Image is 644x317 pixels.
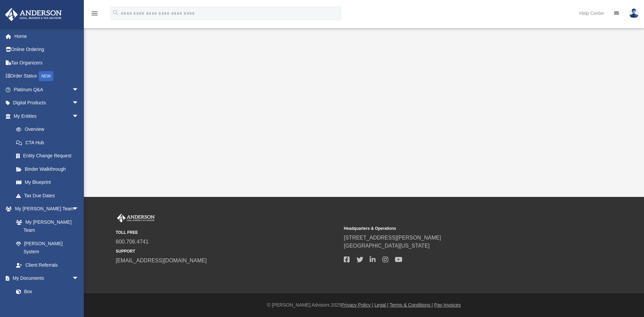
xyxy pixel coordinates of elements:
a: My Entitiesarrow_drop_down [5,109,89,123]
small: TOLL FREE [116,229,339,235]
a: Overview [9,123,89,136]
a: Client Referrals [9,258,86,272]
small: SUPPORT [116,248,339,254]
img: User Pic [629,8,639,18]
a: Box [9,285,82,298]
a: Tax Organizers [5,56,89,69]
a: 800.706.4741 [116,239,149,245]
img: Anderson Advisors Platinum Portal [3,8,64,21]
a: Legal | [374,302,388,308]
div: NEW [39,71,53,81]
a: Terms & Conditions | [390,302,433,308]
img: Anderson Advisors Platinum Portal [116,214,156,222]
a: Tax Due Dates [9,189,89,202]
a: [GEOGRAPHIC_DATA][US_STATE] [344,243,430,249]
small: Headquarters & Operations [344,225,567,231]
a: [STREET_ADDRESS][PERSON_NAME] [344,235,441,241]
a: My Documentsarrow_drop_down [5,272,86,285]
span: arrow_drop_down [72,96,86,110]
a: My [PERSON_NAME] Teamarrow_drop_down [5,202,86,216]
span: arrow_drop_down [72,83,86,97]
a: Home [5,30,89,43]
a: Binder Walkthrough [9,162,89,176]
a: Privacy Policy | [341,302,373,308]
i: menu [91,9,99,17]
a: My [PERSON_NAME] Team [9,215,82,237]
a: My Blueprint [9,176,86,189]
span: arrow_drop_down [72,109,86,123]
a: Entity Change Request [9,149,89,163]
a: Online Ordering [5,43,89,56]
i: search [112,9,119,16]
a: menu [91,13,99,17]
a: Order StatusNEW [5,69,89,83]
a: Pay Invoices [434,302,461,308]
a: Platinum Q&Aarrow_drop_down [5,83,89,96]
a: [EMAIL_ADDRESS][DOMAIN_NAME] [116,258,207,263]
div: © [PERSON_NAME] Advisors 2025 [84,302,644,309]
a: Digital Productsarrow_drop_down [5,96,89,110]
span: arrow_drop_down [72,202,86,216]
a: CTA Hub [9,136,89,149]
a: [PERSON_NAME] System [9,237,86,258]
span: arrow_drop_down [72,272,86,285]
